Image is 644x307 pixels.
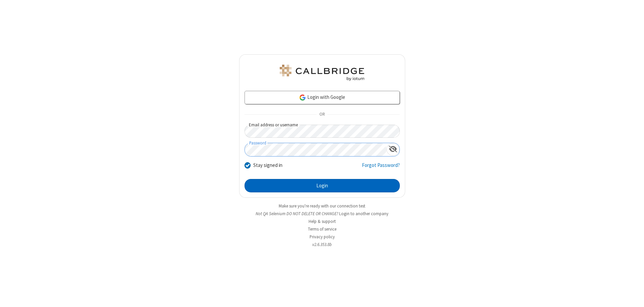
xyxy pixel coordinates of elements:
span: OR [317,110,327,119]
label: Stay signed in [253,162,282,169]
a: Login with Google [245,91,400,104]
input: Email address or username [245,125,400,138]
a: Terms of service [308,226,336,232]
a: Help & support [309,219,336,224]
img: QA Selenium DO NOT DELETE OR CHANGE [278,65,366,81]
button: Login [245,179,400,192]
img: google-icon.png [299,94,306,101]
a: Forgot Password? [362,162,400,174]
li: Not QA Selenium DO NOT DELETE OR CHANGE? [239,210,405,217]
div: Show password [386,143,399,156]
button: Login to another company [339,210,388,217]
iframe: Chat [627,290,639,302]
a: Privacy policy [310,234,335,240]
a: Make sure you're ready with our connection test [279,203,365,209]
input: Password [245,143,386,156]
li: v2.6.353.8b [239,241,405,248]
